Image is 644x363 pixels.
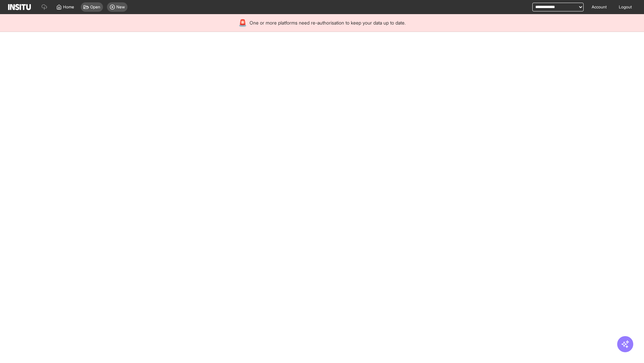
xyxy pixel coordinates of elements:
[250,19,406,26] span: One or more platforms need re-authorisation to keep your data up to date.
[90,4,100,10] span: Open
[8,4,31,10] img: Logo
[116,4,125,10] span: New
[238,18,247,28] div: 🚨
[63,4,74,10] span: Home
